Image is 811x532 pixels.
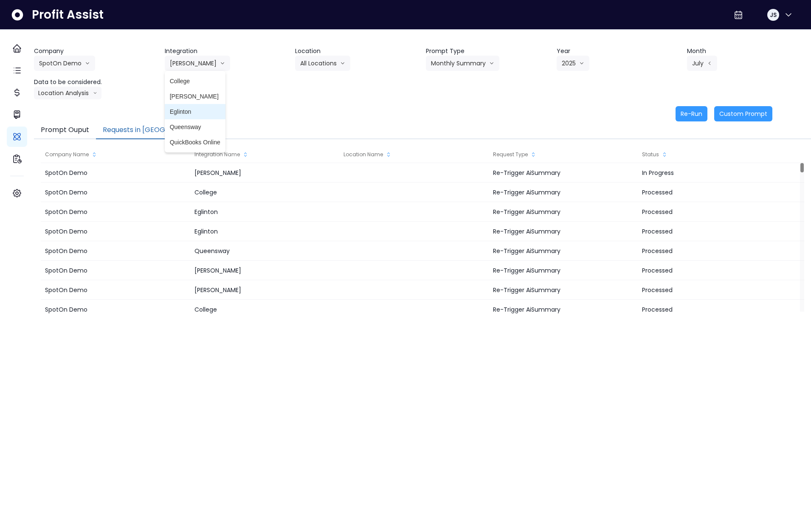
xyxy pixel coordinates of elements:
[190,183,339,202] div: College
[41,163,190,183] div: SpotOn Demo
[339,146,488,163] div: Location Name
[41,183,190,202] div: SpotOn Demo
[41,146,190,163] div: Company Name
[489,146,638,163] div: Request Type
[190,280,339,300] div: [PERSON_NAME]
[32,7,104,23] span: Profit Assist
[557,47,681,56] header: Year
[489,222,638,241] div: Re-Trigger AiSummary
[34,56,95,71] button: SpotOn Demoarrow down line
[687,47,811,56] header: Month
[220,59,225,68] svg: arrow down line
[41,241,190,261] div: SpotOn Demo
[638,202,787,222] div: Processed
[489,183,638,202] div: Re-Trigger AiSummary
[557,56,589,71] button: 2025arrow down line
[489,241,638,261] div: Re-Trigger AiSummary
[165,56,230,71] button: [PERSON_NAME]arrow down line
[426,56,499,71] button: Monthly Summaryarrow down line
[676,106,707,121] button: Re-Run
[190,300,339,319] div: College
[41,300,190,319] div: SpotOn Demo
[770,11,777,19] span: JS
[638,146,787,163] div: Status
[34,121,96,139] button: Prompt Ouput
[489,163,638,183] div: Re-Trigger AiSummary
[190,222,339,241] div: Eglinton
[41,222,190,241] div: SpotOn Demo
[638,183,787,202] div: Processed
[96,121,224,139] button: Requests in [GEOGRAPHIC_DATA]
[190,261,339,280] div: [PERSON_NAME]
[170,92,220,101] span: [PERSON_NAME]
[687,56,717,71] button: Julyarrow left line
[489,261,638,280] div: Re-Trigger AiSummary
[41,280,190,300] div: SpotOn Demo
[489,280,638,300] div: Re-Trigger AiSummary
[714,106,772,121] button: Custom Prompt
[85,59,90,68] svg: arrow down line
[489,300,638,319] div: Re-Trigger AiSummary
[638,222,787,241] div: Processed
[190,202,339,222] div: Eglinton
[295,47,419,56] header: Location
[190,163,339,183] div: [PERSON_NAME]
[638,300,787,319] div: Processed
[41,261,190,280] div: SpotOn Demo
[489,202,638,222] div: Re-Trigger AiSummary
[707,59,712,68] svg: arrow left line
[170,77,220,85] span: College
[93,89,97,97] svg: arrow down line
[190,241,339,261] div: Queensway
[426,47,550,56] header: Prompt Type
[295,56,350,71] button: All Locationsarrow down line
[170,107,220,116] span: Eglinton
[34,78,158,87] header: Data to be considered.
[41,202,190,222] div: SpotOn Demo
[638,261,787,280] div: Processed
[34,47,158,56] header: Company
[638,280,787,300] div: Processed
[34,87,101,99] button: Location Analysisarrow down line
[638,241,787,261] div: Processed
[638,163,787,183] div: In Progress
[190,146,339,163] div: Integration Name
[170,138,220,146] span: QuickBooks Online
[579,59,584,68] svg: arrow down line
[340,59,345,68] svg: arrow down line
[170,123,220,131] span: Queensway
[165,71,225,152] ul: [PERSON_NAME]arrow down line
[165,47,289,56] header: Integration
[489,59,494,68] svg: arrow down line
